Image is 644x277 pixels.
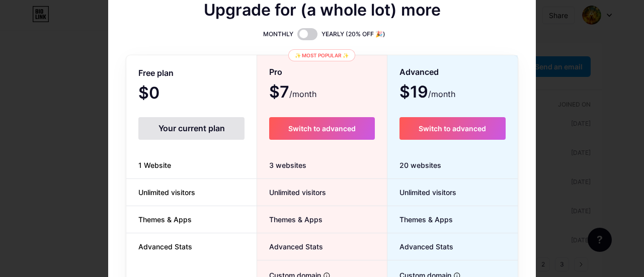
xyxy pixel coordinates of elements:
[399,63,439,81] span: Advanced
[263,29,293,39] span: MONTHLY
[257,152,386,179] div: 3 websites
[387,241,453,252] span: Advanced Stats
[257,241,323,252] span: Advanced Stats
[204,4,441,16] span: Upgrade for (a whole lot) more
[288,49,355,61] div: ✨ Most popular ✨
[138,87,187,101] span: $0
[257,187,326,198] span: Unlimited visitors
[387,187,456,198] span: Unlimited visitors
[288,124,356,133] span: Switch to advanced
[399,86,455,100] span: $19
[387,152,518,179] div: 20 websites
[126,187,207,198] span: Unlimited visitors
[269,86,316,100] span: $7
[269,63,282,81] span: Pro
[126,160,183,170] span: 1 Website
[419,124,486,133] span: Switch to advanced
[399,117,506,140] button: Switch to advanced
[126,214,204,225] span: Themes & Apps
[289,88,316,100] span: /month
[321,29,385,39] span: YEARLY (20% OFF 🎉)
[269,117,374,140] button: Switch to advanced
[257,214,323,225] span: Themes & Apps
[138,117,245,140] div: Your current plan
[126,241,204,252] span: Advanced Stats
[138,64,174,82] span: Free plan
[387,214,453,225] span: Themes & Apps
[428,88,455,100] span: /month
